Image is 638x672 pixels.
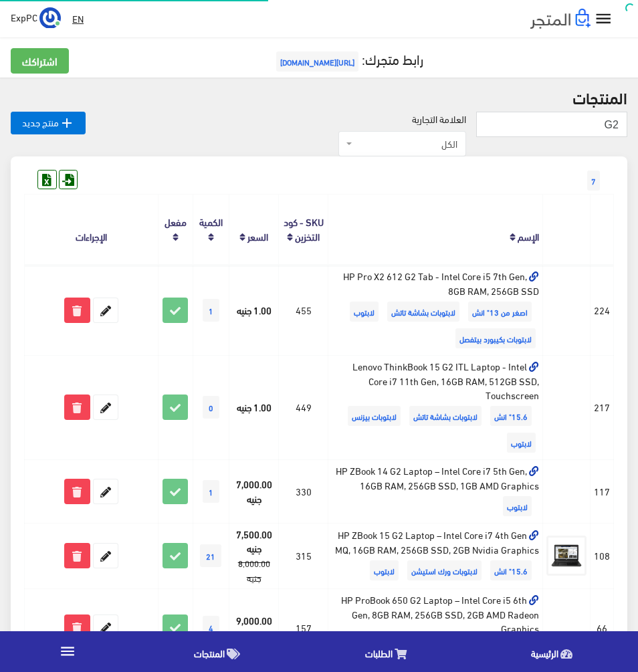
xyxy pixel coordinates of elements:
[72,10,84,27] u: EN
[328,460,543,524] td: HP ZBook 14 G2 Laptop – Intel Core i7 5th Gen, 16GB RAM, 256GB SSD, 1GB AMD Graphics
[590,588,613,666] td: 66
[11,88,627,106] h2: المنتجات
[229,460,279,524] td: 7,000.00 جنيه
[490,406,532,426] span: 15.6" انش
[594,9,613,29] i: 
[590,460,613,524] td: 117
[370,560,399,580] span: لابتوب
[279,460,328,524] td: 330
[412,112,466,126] label: العلامة التجارية
[238,555,270,586] strike: 8,000.00 جنيه
[590,265,613,355] td: 224
[546,536,587,576] img: hp-zbook-15-g2-laptop-intel-core-i7-4th-gen-mq-16gb-ram-256gb-ssd-2gb-nvidia-graphics.jpg
[199,212,223,231] a: الكمية
[165,212,187,231] a: مفعل
[348,406,401,426] span: لابتوبات بيزنس
[507,433,536,453] span: لابتوب
[39,7,61,29] img: ...
[587,171,600,191] span: 7
[328,588,543,666] td: HP ProBook 650 G2 Laptop – Intel Core i5 6th Gen, 8GB RAM, 256GB SSD, 2GB AMD Radeon Graphics
[135,635,306,669] a: المنتجات
[279,588,328,666] td: 157
[387,302,459,322] span: لابتوبات بشاشة تاتش
[276,51,358,72] span: [URL][DOMAIN_NAME]
[409,406,482,426] span: لابتوبات بشاشة تاتش
[355,137,457,150] span: الكل
[468,302,532,322] span: اصغر من 13" انش
[407,560,482,580] span: لابتوبات ورك استيشن
[229,265,279,355] td: 1.00 جنيه
[229,355,279,459] td: 1.00 جنيه
[365,645,393,661] span: الطلبات
[194,645,225,661] span: المنتجات
[531,645,558,661] span: الرئيسية
[229,588,279,666] td: 9,000.00 جنيه
[279,265,328,355] td: 455
[279,523,328,588] td: 315
[328,265,543,355] td: HP Pro X2 612 G2 Tab - Intel Core i5 7th Gen, 8GB RAM, 256GB SSD
[490,560,532,580] span: 15.6" انش
[279,355,328,459] td: 449
[59,115,75,131] i: 
[11,112,86,134] a: منتج جديد
[476,112,627,137] input: بحث...
[203,616,219,639] span: 4
[518,227,539,245] a: الإسم
[229,523,279,588] td: 7,500.00 جنيه
[328,523,543,588] td: HP ZBook 15 G2 Laptop – Intel Core i7 4th Gen MQ, 16GB RAM, 256GB SSD, 2GB Nvidia Graphics
[11,7,61,28] a: ... ExpPC
[11,9,37,25] span: ExpPC
[59,643,76,660] i: 
[590,523,613,588] td: 108
[503,496,532,516] span: لابتوب
[472,635,638,669] a: الرئيسية
[203,396,219,419] span: 0
[455,328,536,348] span: لابتوبات بكيبورد بيتفصل
[247,227,268,245] a: السعر
[350,302,379,322] span: لابتوب
[200,544,221,567] span: 21
[590,355,613,459] td: 217
[273,46,423,71] a: رابط متجرك:[URL][DOMAIN_NAME]
[25,195,158,265] th: الإجراءات
[284,212,324,245] a: SKU - كود التخزين
[203,480,219,503] span: 1
[338,131,466,156] span: الكل
[67,7,89,31] a: EN
[530,9,591,29] img: .
[328,355,543,459] td: Lenovo ThinkBook 15 G2 ITL Laptop - Intel Core i7 11th Gen, 16GB RAM, 512GB SSD, Touchscreen
[11,48,69,74] a: اشتراكك
[203,299,219,322] span: 1
[306,635,472,669] a: الطلبات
